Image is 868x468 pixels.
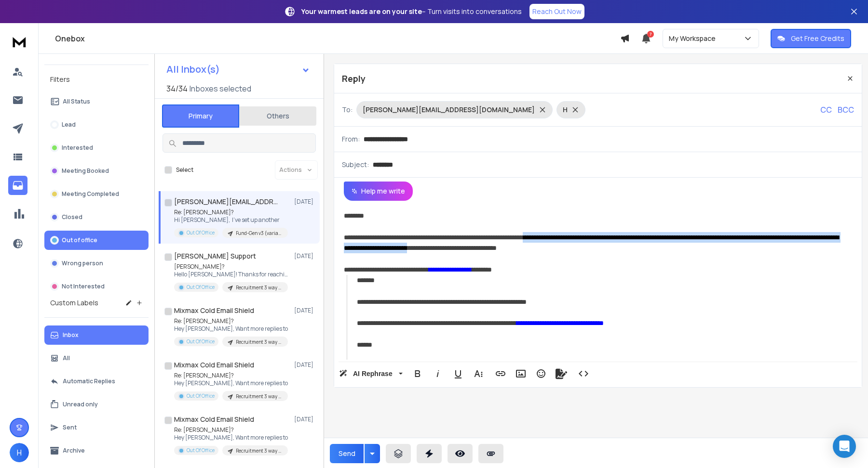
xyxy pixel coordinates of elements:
h3: Inboxes selected [190,83,251,94]
p: From: [342,134,360,144]
button: AI Rephrase [337,364,405,383]
h1: Onebox [55,33,620,44]
button: Help me write [344,182,413,201]
p: Unread only [63,401,98,408]
p: Not Interested [62,283,105,290]
a: Reach Out Now [529,4,584,19]
span: AI Rephrase [351,370,394,378]
p: CC [820,104,832,116]
p: Sent [63,424,77,431]
h1: [PERSON_NAME] Support [174,251,256,261]
h1: [PERSON_NAME][EMAIL_ADDRESS][DOMAIN_NAME] [174,197,280,207]
button: H [10,443,29,462]
button: Others [239,105,316,127]
button: All Inbox(s) [159,60,318,79]
p: Re: [PERSON_NAME]? [174,208,288,216]
button: Get Free Credits [771,29,851,48]
p: All Status [63,98,90,105]
button: Emoticons [532,364,550,383]
p: Hey [PERSON_NAME], Want more replies to [174,379,288,387]
button: All [44,349,149,368]
button: Primary [162,104,239,128]
h1: Mixmax Cold Email Shield [174,360,254,370]
p: Hi [PERSON_NAME], I've set up another [174,216,288,224]
span: 34 / 34 [166,83,188,94]
p: Recruitment 3 way test [236,447,282,455]
button: Meeting Completed [44,184,149,204]
button: Underline (⌘U) [449,364,467,383]
p: [DATE] [294,361,316,369]
strong: Your warmest leads are on your site [301,7,422,16]
p: Subject: [342,160,369,169]
p: [DATE] [294,252,316,260]
button: Automatic Replies [44,372,149,391]
p: Recruitment 3 way test [236,284,282,291]
button: Lead [44,115,149,134]
p: Hey [PERSON_NAME], Want more replies to [174,325,288,333]
p: Re: [PERSON_NAME]? [174,317,288,325]
button: Signature [552,364,570,383]
div: Open Intercom Messenger [833,435,856,458]
button: Send [330,444,364,463]
button: More Text [469,364,488,383]
p: [DATE] [294,416,316,423]
p: Meeting Completed [62,190,119,198]
h1: Mixmax Cold Email Shield [174,415,254,424]
button: Closed [44,208,149,227]
p: Lead [62,121,76,129]
p: Closed [62,213,82,221]
button: Italic (⌘I) [429,364,447,383]
p: Out Of Office [187,229,215,236]
span: 7 [647,31,654,38]
button: Out of office [44,231,149,250]
p: Archive [63,447,85,455]
p: Out Of Office [187,392,215,400]
h1: All Inbox(s) [166,65,220,74]
button: Unread only [44,395,149,414]
img: logo [10,33,29,51]
p: Interested [62,144,93,152]
p: Hey [PERSON_NAME], Want more replies to [174,434,288,442]
p: Out Of Office [187,284,215,291]
p: Wrong person [62,260,103,267]
p: Recruitment 3 way test [236,338,282,346]
button: Bold (⌘B) [408,364,427,383]
button: All Status [44,92,149,111]
label: Select [176,166,193,174]
button: Meeting Booked [44,161,149,181]
h3: Custom Labels [50,298,98,308]
button: Archive [44,441,149,460]
p: Automatic Replies [63,377,115,385]
p: To: [342,105,353,115]
button: Not Interested [44,277,149,296]
p: Reach Out Now [532,7,582,16]
p: Meeting Booked [62,167,109,175]
p: [PERSON_NAME][EMAIL_ADDRESS][DOMAIN_NAME] [363,105,535,115]
p: Reply [342,72,366,85]
p: BCC [838,104,854,116]
p: Fund-Gen v3 (variant 2) [236,230,282,237]
p: Out Of Office [187,338,215,345]
p: Recruitment 3 way test [236,393,282,400]
p: Out of office [62,236,97,244]
p: [DATE] [294,198,316,206]
p: Re: [PERSON_NAME]? [174,426,288,434]
button: Interested [44,138,149,157]
p: [DATE] [294,307,316,314]
p: – Turn visits into conversations [301,7,522,16]
button: Code View [574,364,593,383]
button: Insert Image (⌘P) [512,364,530,383]
button: Sent [44,418,149,437]
p: [PERSON_NAME]? [174,263,290,271]
button: Insert Link (⌘K) [491,364,510,383]
p: Inbox [63,331,79,339]
p: My Workspace [669,34,719,43]
p: Get Free Credits [791,34,844,43]
button: Wrong person [44,254,149,273]
p: Re: [PERSON_NAME]? [174,372,288,379]
p: H [563,105,568,115]
p: Hello [PERSON_NAME]! Thanks for reaching [174,271,290,278]
h1: Mixmax Cold Email Shield [174,306,254,315]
